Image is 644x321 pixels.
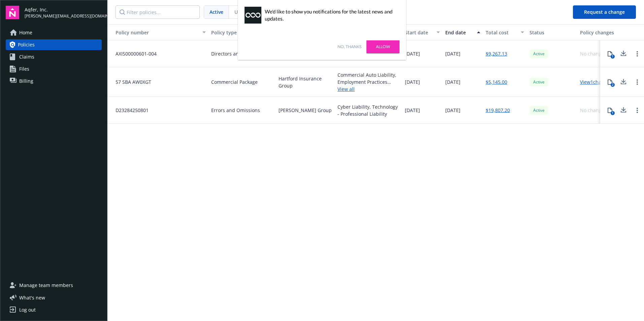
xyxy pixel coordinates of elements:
div: Status [529,29,575,36]
a: Billing [6,76,102,86]
div: 2 [611,83,615,87]
span: [PERSON_NAME] Group [279,107,332,114]
a: Claims [6,51,102,62]
div: Policy number [110,29,198,36]
span: Upcoming [234,8,257,15]
img: navigator-logo.svg [6,6,19,19]
a: Policies [6,39,102,50]
span: Active [210,8,223,15]
div: We'd like to show you notifications for the latest news and updates. [265,8,396,22]
a: Open options [633,106,641,114]
a: Files [6,64,102,74]
span: What ' s new [19,294,45,301]
a: Manage team members [6,280,102,291]
div: End date [445,29,473,36]
div: 1 [611,55,615,59]
span: Active [532,51,546,57]
span: Errors and Omissions [211,107,260,114]
button: End date [443,24,483,40]
button: 1 [603,104,617,117]
span: Billing [19,76,33,86]
span: [DATE] [405,78,420,85]
button: 2 [603,75,617,89]
div: 1 [611,111,615,115]
span: Policies [18,39,35,50]
div: Total cost [486,29,517,36]
div: No changes [580,50,607,57]
span: AXIS00000601-004 [110,50,157,57]
span: Home [19,27,32,38]
button: Request a change [573,5,636,19]
a: $9,267.13 [486,50,507,57]
button: Policy changes [577,24,619,40]
span: [DATE] [405,50,420,57]
a: Open options [633,50,641,58]
input: Filter policies... [116,5,200,19]
button: Status [527,24,577,40]
span: 57 SBA AW0XGT [110,78,151,85]
a: View 1 changes [580,79,612,85]
a: Allow [366,40,399,53]
span: [DATE] [445,78,460,85]
button: Policy type [208,24,276,40]
span: Commercial Package [211,78,258,85]
a: View all [337,85,399,93]
span: Directors and Officers [211,50,261,57]
div: Policy type [211,29,266,36]
div: Toggle SortBy [110,29,198,36]
span: Claims [19,51,34,62]
a: No, thanks [337,44,361,50]
button: What's new [6,294,56,301]
button: Aqfer, Inc.[PERSON_NAME][EMAIL_ADDRESS][DOMAIN_NAME] [25,6,102,19]
span: Manage team members [19,280,73,291]
button: 1 [603,47,617,61]
a: $19,807.20 [486,107,510,114]
span: [DATE] [445,107,460,114]
a: $5,145.00 [486,78,507,85]
span: Files [19,64,29,74]
a: Home [6,27,102,38]
span: [PERSON_NAME][EMAIL_ADDRESS][DOMAIN_NAME] [25,13,102,19]
div: Log out [19,305,36,315]
span: Hartford Insurance Group [279,75,332,89]
div: No changes [580,107,607,114]
div: Policy changes [580,29,617,36]
div: Start date [405,29,432,36]
div: Cyber Liability, Technology - Professional Liability [337,103,399,117]
span: [DATE] [405,107,420,114]
button: Start date [402,24,443,40]
span: Aqfer, Inc. [25,6,102,13]
span: [DATE] [445,50,460,57]
span: Active [532,107,546,113]
span: Active [532,79,546,85]
button: Total cost [483,24,527,40]
span: D23284250801 [110,107,149,114]
div: Commercial Auto Liability, Employment Practices Liability, Commercial Umbrella, General Liability... [337,71,399,85]
a: Open options [633,78,641,86]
